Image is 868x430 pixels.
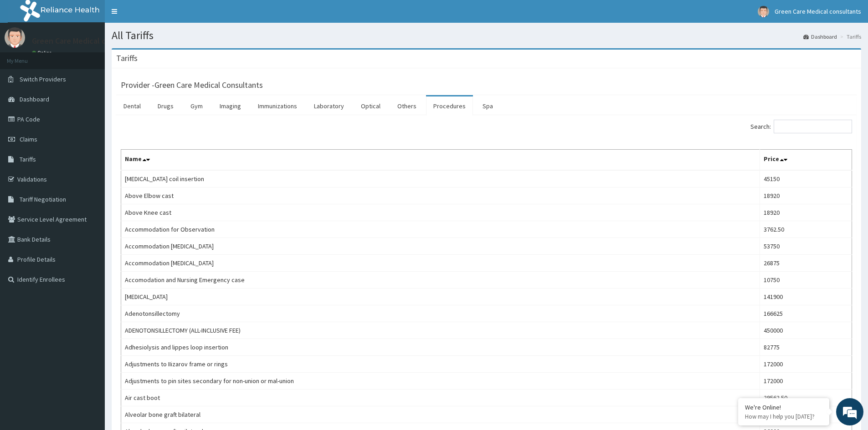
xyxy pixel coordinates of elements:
[121,238,760,255] td: Accommodation [MEDICAL_DATA]
[20,195,66,203] span: Tariff Negotiation
[32,50,54,56] a: Online
[750,120,852,133] label: Search:
[760,187,852,204] td: 18920
[760,170,852,187] td: 45150
[390,96,424,116] a: Others
[121,81,263,89] h3: Provider - Green Care Medical Consultants
[20,75,66,83] span: Switch Providers
[745,403,822,411] div: We're Online!
[354,96,388,116] a: Optical
[760,373,852,390] td: 172000
[760,204,852,221] td: 18920
[121,406,760,423] td: Alveolar bone graft bilateral
[150,96,181,116] a: Drugs
[121,150,760,171] th: Name
[183,96,210,116] a: Gym
[760,305,852,322] td: 166625
[774,120,852,133] input: Search:
[760,150,852,171] th: Price
[121,170,760,187] td: [MEDICAL_DATA] coil insertion
[760,272,852,288] td: 10750
[121,305,760,322] td: Adenotonsillectomy
[5,27,25,48] img: User Image
[121,204,760,221] td: Above Knee cast
[760,322,852,339] td: 450000
[121,187,760,204] td: Above Elbow cast
[121,322,760,339] td: ADENOTONSILLECTOMY (ALL-INCLUSIVE FEE)
[760,255,852,272] td: 26875
[121,255,760,272] td: Accommodation [MEDICAL_DATA]
[760,356,852,373] td: 172000
[116,54,138,62] h3: Tariffs
[838,33,861,40] li: Tariffs
[426,96,473,116] a: Procedures
[32,37,144,45] p: Green Care Medical consultants
[760,221,852,238] td: 3762.50
[212,96,248,116] a: Imaging
[121,288,760,305] td: [MEDICAL_DATA]
[121,390,760,406] td: Air cast boot
[121,356,760,373] td: Adjustments to IIizarov frame or rings
[121,221,760,238] td: Accommodation for Observation
[20,135,37,143] span: Claims
[775,7,861,15] span: Green Care Medical consultants
[20,95,49,103] span: Dashboard
[116,96,148,116] a: Dental
[803,33,837,40] a: Dashboard
[758,6,769,17] img: User Image
[112,30,861,41] h1: All Tariffs
[760,238,852,255] td: 53750
[760,390,852,406] td: 29562.50
[760,288,852,305] td: 141900
[745,413,822,420] p: How may I help you today?
[121,339,760,356] td: Adhesiolysis and lippes loop insertion
[121,272,760,288] td: Accomodation and Nursing Emergency case
[20,155,36,163] span: Tariffs
[121,373,760,390] td: Adjustments to pin sites secondary for non-union or mal-union
[760,339,852,356] td: 82775
[307,96,351,116] a: Laboratory
[475,96,500,116] a: Spa
[251,96,304,116] a: Immunizations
